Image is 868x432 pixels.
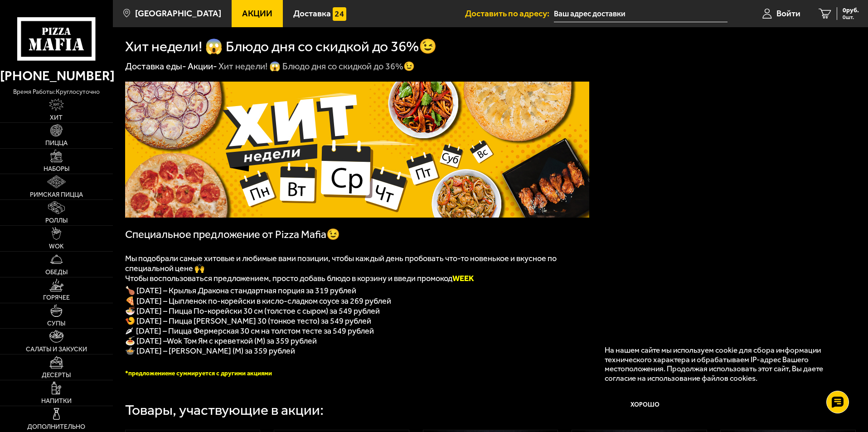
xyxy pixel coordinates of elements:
[135,9,221,18] span: [GEOGRAPHIC_DATA]
[452,273,474,283] b: WEEK
[293,9,331,18] span: Доставка
[333,7,346,21] img: 15daf4d41897b9f0e9f617042186c801.svg
[125,253,557,273] span: Мы подобрали самые хитовые и любимые вами позиции, чтобы каждый день пробовать что-то новенькое и...
[125,346,295,356] span: 🍲 [DATE] – [PERSON_NAME] (M) за 359 рублей
[45,218,68,224] span: Роллы
[167,336,317,346] span: Wok Том Ям с креветкой (M) за 359 рублей
[125,82,589,218] img: 1024x1024
[605,345,842,383] p: На нашем сайте мы используем cookie для сбора информации технического характера и обрабатываем IP...
[44,166,69,172] span: Наборы
[125,61,186,72] a: Доставка еды-
[125,39,437,54] h1: Хит недели! 😱 Блюдо дня со скидкой до 36%😉
[125,316,371,326] span: 🍤 [DATE] – Пицца [PERSON_NAME] 30 (тонкое тесто) за 549 рублей
[49,243,64,250] span: WOK
[26,346,87,353] span: Салаты и закуски
[605,392,686,419] button: Хорошо
[843,7,859,14] span: 0 руб.
[125,306,380,316] span: 🍜 [DATE] – Пицца По-корейски 30 см (толстое с сыром) за 549 рублей
[125,286,356,296] span: 🍗 [DATE] – Крылья Дракона стандартная порция за 319 рублей
[843,15,859,20] span: 0 шт.
[188,61,217,72] a: Акции-
[218,61,415,73] div: Хит недели! 😱 Блюдо дня со скидкой до 36%😉
[27,424,85,430] span: Дополнительно
[465,9,554,18] span: Доставить по адресу:
[41,398,72,404] span: Напитки
[554,5,727,22] input: Ваш адрес доставки
[125,326,374,336] span: 🌶 [DATE] – Пицца Фермерская 30 см на толстом тесте за 549 рублей
[125,296,391,306] span: 🍕 [DATE] – Цыпленок по-корейски в кисло-сладком соусе за 269 рублей
[50,115,63,121] span: Хит
[125,273,474,283] span: Чтобы воспользоваться предложением, просто добавь блюдо в корзину и введи промокод
[776,9,800,18] span: Войти
[43,295,70,301] span: Горячее
[42,372,71,379] span: Десерты
[125,336,167,346] span: 🍝 [DATE] –
[45,269,68,276] span: Обеды
[125,228,340,241] span: Специальное предложение от Pizza Mafia😉
[30,192,83,198] span: Римская пицца
[168,369,272,377] span: не суммируется с другими акциями
[125,403,324,417] div: Товары, участвующие в акции:
[47,320,65,327] span: Супы
[45,140,68,146] span: Пицца
[125,369,168,377] span: *предложение
[242,9,272,18] span: Акции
